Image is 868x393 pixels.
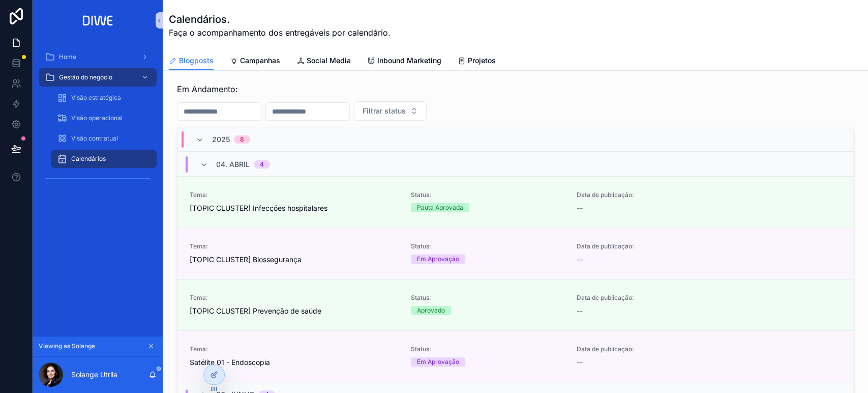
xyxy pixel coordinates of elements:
span: Visão estratégica [71,94,121,102]
a: Inbound Marketing [367,51,441,72]
a: Tema:Satélite 01 - EndoscopiaStatus:Em AprovaçãoData de publicação:-- [177,330,853,382]
a: Calendários [51,150,157,168]
h1: Calendários. [169,12,391,26]
a: Tema:[TOPIC CLUSTER] BiossegurançaStatus:Em AprovaçãoData de publicação:-- [177,228,853,279]
span: 2025 [212,134,230,145]
span: Data de publicação: [577,294,786,302]
a: Gestão do negócio [39,68,157,87]
a: Campanhas [230,51,280,72]
span: Tema: [190,345,399,353]
span: Projetos [468,55,496,66]
span: 04. Abril [216,159,250,170]
span: Status: [411,294,564,302]
span: Inbound Marketing [377,55,441,66]
span: Tema: [190,294,399,302]
a: Tema:[TOPIC CLUSTER] Infecções hospitalaresStatus:Pauta AprovadaData de publicação:-- [177,176,853,228]
span: Status: [411,345,564,353]
div: Aprovado [417,306,445,315]
span: Visão operacional [71,114,123,122]
span: Em Andamento: [177,83,238,95]
span: Social Media [307,55,351,66]
div: Em Aprovação [417,357,459,367]
span: Faça o acompanhamento dos entregáveis por calendário. [169,26,391,39]
a: Projetos [458,51,496,72]
span: -- [577,255,583,265]
a: Social Media [296,51,351,72]
span: Data de publicação: [577,345,786,353]
a: Visão operacional [51,109,157,127]
span: Gestão do negócio [59,73,112,81]
span: Calendários [71,155,106,163]
span: Satélite 01 - Endoscopia [190,357,399,368]
a: Tema:[TOPIC CLUSTER] Prevenção de saúdeStatus:AprovadoData de publicação:-- [177,279,853,330]
div: Pauta Aprovada [417,203,463,212]
span: [TOPIC CLUSTER] Biossegurança [190,255,399,265]
div: 8 [240,135,244,144]
span: Status: [411,191,564,199]
span: -- [577,306,583,316]
a: Home [39,48,157,66]
span: -- [577,357,583,368]
span: Campanhas [240,55,280,66]
span: Filtrar status [363,106,406,116]
p: Solange Utrila [71,370,117,380]
span: Data de publicação: [577,191,786,199]
div: scrollable content [33,41,163,200]
span: [TOPIC CLUSTER] Infecções hospitalares [190,203,399,213]
div: 4 [260,160,264,169]
span: -- [577,203,583,213]
span: Tema: [190,191,399,199]
span: Home [59,53,76,61]
span: Status: [411,242,564,250]
a: Blogposts [169,51,214,71]
span: [TOPIC CLUSTER] Prevenção de saúde [190,306,399,316]
div: Em Aprovação [417,255,459,264]
span: Visão contratual [71,134,118,143]
button: Select Button [354,101,427,121]
img: App logo [79,12,116,29]
a: Visão estratégica [51,89,157,107]
span: Viewing as Solange [39,342,95,350]
a: Visão contratual [51,129,157,148]
span: Tema: [190,242,399,250]
span: Data de publicação: [577,242,786,250]
span: Blogposts [179,55,214,66]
